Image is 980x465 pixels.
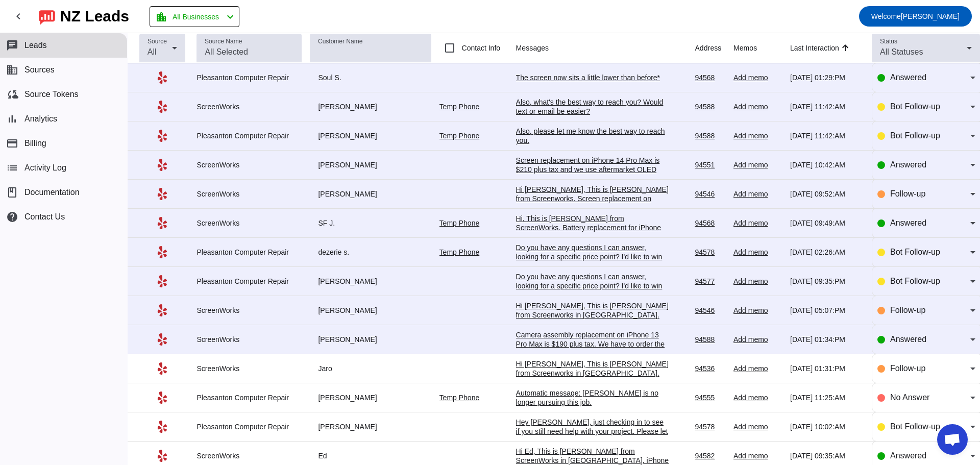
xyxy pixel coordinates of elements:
[156,333,168,346] mat-icon: Yelp
[6,211,18,223] mat-icon: help
[439,248,480,256] a: Temp Phone
[790,248,864,257] div: [DATE] 02:26:AM
[890,218,926,227] span: Answered
[197,102,302,111] div: ScreenWorks
[197,422,302,431] div: Pleasanton Computer Repair
[197,393,302,402] div: Pleasanton Computer Repair
[790,160,864,169] div: [DATE] 10:42:AM
[733,73,782,82] div: Add memo
[310,218,431,228] div: SF J.
[790,102,864,111] div: [DATE] 11:42:AM
[516,330,669,404] div: Camera assembly replacement on iPhone 13 Pro Max is $190 plus tax. We have to order the part and ...
[310,160,431,169] div: [PERSON_NAME]
[695,393,725,402] div: 94555
[790,306,864,315] div: [DATE] 05:07:PM
[790,335,864,344] div: [DATE] 01:34:PM
[733,422,782,431] div: Add memo
[890,73,926,82] span: Answered
[790,451,864,460] div: [DATE] 09:35:AM
[310,131,431,140] div: [PERSON_NAME]
[733,102,782,111] div: Add memo
[733,364,782,373] div: Add memo
[516,97,669,116] div: Also, what's the best way to reach you? Would text or email be easier?​
[790,393,864,402] div: [DATE] 11:25:AM
[197,73,302,82] div: Pleasanton Computer Repair
[439,132,480,140] a: Temp Phone
[310,335,431,344] div: [PERSON_NAME]
[516,33,695,63] th: Messages
[310,189,431,199] div: [PERSON_NAME]
[310,248,431,257] div: dezerie s.
[890,131,940,140] span: Bot Follow-up
[890,335,926,344] span: Answered
[516,185,669,240] div: Hi [PERSON_NAME], This is [PERSON_NAME] from Screenworks. Screen replacement on Moto G Power 2025...
[156,362,168,375] mat-icon: Yelp
[516,272,669,300] div: Do you have any questions I can answer, looking for a specific price point? I'd like to win your ...
[197,364,302,373] div: ScreenWorks
[24,163,66,173] span: Activity Log
[439,219,480,227] a: Temp Phone
[197,218,302,228] div: ScreenWorks
[516,388,669,407] div: Automatic message: [PERSON_NAME] is no longer pursuing this job.
[937,424,968,455] a: Open chat
[733,335,782,344] div: Add memo
[733,248,782,257] div: Add memo
[871,9,960,23] span: [PERSON_NAME]
[156,159,168,171] mat-icon: Yelp
[880,38,897,45] mat-label: Status
[24,139,46,148] span: Billing
[439,103,480,111] a: Temp Phone
[516,127,669,145] div: Also, please let me know the best way to reach you.​
[197,248,302,257] div: Pleasanton Computer Repair
[695,131,725,140] div: 94588
[890,102,940,111] span: Bot Follow-up
[197,131,302,140] div: Pleasanton Computer Repair
[695,218,725,228] div: 94568
[12,10,24,22] mat-icon: chevron_left
[733,160,782,169] div: Add memo
[460,43,501,53] label: Contact Info
[733,393,782,402] div: Add memo
[695,248,725,257] div: 94578
[197,306,302,315] div: ScreenWorks
[733,306,782,315] div: Add memo
[890,160,926,169] span: Answered
[310,102,431,111] div: [PERSON_NAME]
[890,393,929,402] span: No Answer
[24,114,57,124] span: Analytics
[6,39,18,52] mat-icon: chat
[205,38,242,45] mat-label: Source Name
[197,160,302,169] div: ScreenWorks
[156,130,168,142] mat-icon: Yelp
[24,212,65,222] span: Contact Us
[733,189,782,199] div: Add memo
[155,11,167,23] mat-icon: location_city
[156,246,168,258] mat-icon: Yelp
[197,189,302,199] div: ScreenWorks
[890,306,925,314] span: Follow-up
[890,248,940,256] span: Bot Follow-up
[695,33,733,63] th: Address
[310,364,431,373] div: Jaro
[516,359,669,424] div: Hi [PERSON_NAME], This is [PERSON_NAME] from Screenworks in [GEOGRAPHIC_DATA]. Screen replacement...
[156,101,168,113] mat-icon: Yelp
[24,41,47,50] span: Leads
[890,189,925,198] span: Follow-up
[197,335,302,344] div: ScreenWorks
[695,277,725,286] div: 94577
[790,422,864,431] div: [DATE] 10:02:AM
[516,156,669,202] div: Screen replacement on iPhone 14 Pro Max is $210 plus tax and we use aftermarket OLED screens. You...
[890,422,940,431] span: Bot Follow-up
[310,451,431,460] div: Ed
[156,275,168,287] mat-icon: Yelp
[516,73,669,82] div: The screen now sits a little lower than before*
[695,422,725,431] div: 94578
[790,73,864,82] div: [DATE] 01:29:PM
[733,33,790,63] th: Memos
[790,189,864,199] div: [DATE] 09:52:AM
[318,38,362,45] mat-label: Customer Name
[156,450,168,462] mat-icon: Yelp
[156,391,168,404] mat-icon: Yelp
[516,301,669,356] div: Hi [PERSON_NAME], This is [PERSON_NAME] from Screenworks in [GEOGRAPHIC_DATA]. Screen replacement...
[197,451,302,460] div: ScreenWorks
